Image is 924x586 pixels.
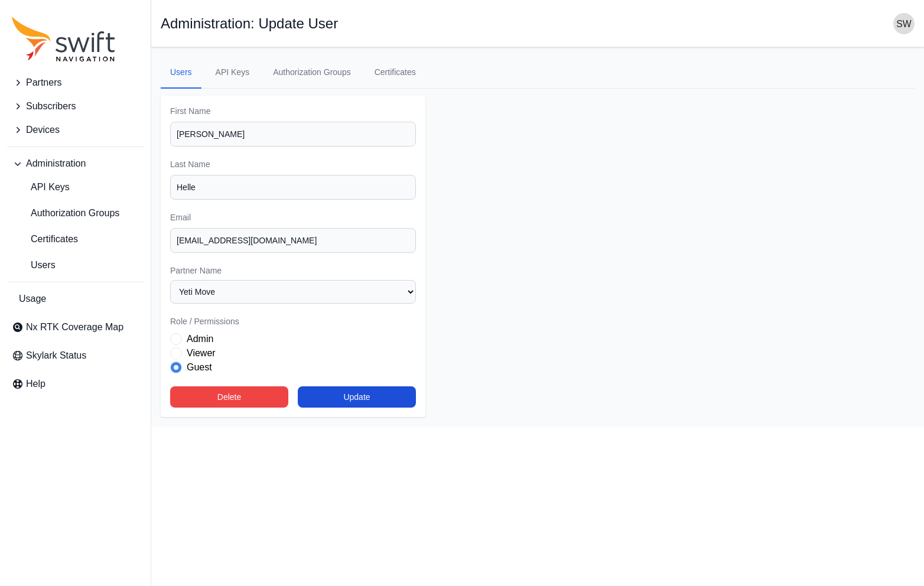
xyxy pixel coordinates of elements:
a: Certificates [365,57,425,89]
button: Devices [7,118,144,142]
a: API Keys [206,57,259,89]
span: Devices [26,123,60,137]
a: Usage [7,287,144,311]
div: Role [170,332,416,375]
a: Help [7,372,144,396]
button: Subscribers [7,95,144,118]
input: Last Name [170,175,416,200]
label: Email [170,211,416,223]
span: API Keys [12,180,70,194]
span: Help [26,377,45,391]
span: Authorization Groups [12,206,119,220]
a: API Keys [7,175,144,199]
a: Certificates [7,227,144,251]
span: Skylark Status [26,349,86,363]
button: Delete [170,386,288,408]
label: Admin [187,332,213,346]
a: Users [161,57,201,89]
span: Administration [26,157,86,171]
label: Viewer [187,346,216,360]
span: Usage [19,292,46,306]
button: Partners [7,71,144,95]
a: Authorization Groups [263,57,360,89]
span: Nx RTK Coverage Map [26,320,123,334]
span: Subscribers [26,99,76,113]
label: Last Name [170,158,416,170]
button: Update [298,386,416,408]
label: Guest [187,360,212,375]
span: Certificates [12,232,78,246]
a: Skylark Status [7,344,144,367]
img: user photo [893,13,915,34]
button: Administration [7,152,144,175]
label: Partner Name [170,265,416,276]
a: Users [7,253,144,277]
label: Role / Permissions [170,315,416,327]
h1: Administration: Update User [161,17,338,31]
a: Authorization Groups [7,201,144,225]
select: Partner Name [170,280,416,304]
input: email@address.com [170,228,416,253]
span: Partners [26,76,61,90]
span: Users [12,258,56,272]
a: Nx RTK Coverage Map [7,315,144,339]
input: First Name [170,122,416,146]
label: First Name [170,105,416,117]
